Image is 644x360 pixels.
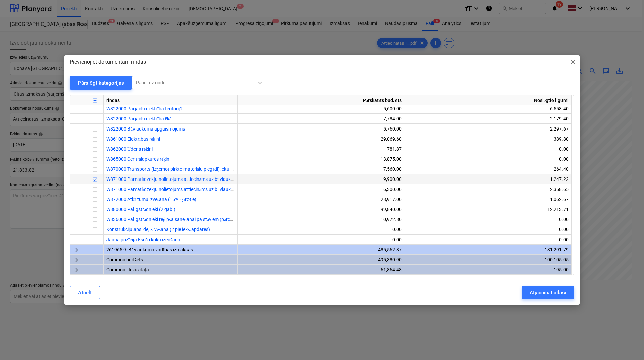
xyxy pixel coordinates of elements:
div: 1,247.22 [408,174,569,184]
div: 7,784.00 [240,114,402,124]
div: 781.87 [240,144,402,154]
div: 29,069.60 [240,134,402,144]
div: 0.00 [408,144,569,154]
div: Pārskatīts budžets [238,95,405,105]
span: keyboard_arrow_right [73,256,81,264]
button: Pārslēgt kategorijas [70,76,132,90]
div: 389.80 [408,134,569,144]
a: Jauna pozīcija Esošo koku izciršana [106,237,180,242]
div: 264.40 [408,164,569,174]
div: 195.00 [408,265,569,275]
a: W861000 Elektrības rēķini [106,136,160,142]
div: Pārslēgt kategorijas [78,79,124,87]
div: 13,875.00 [240,154,402,164]
div: 0.00 [240,235,402,245]
div: 61,864.48 [240,265,402,275]
div: 0.00 [408,235,569,245]
div: 2,358.65 [408,184,569,194]
a: W870000 Transports (izņemot pirkto materiālu piegādi), citu iekārtu noma (piemeram: ūdens atsūknē... [106,166,349,172]
div: Atjaunināt atlasi [530,288,566,297]
span: close [569,58,577,66]
div: 100,105.05 [408,255,569,265]
div: 28,917.00 [240,194,402,204]
div: 99,840.00 [240,204,402,214]
span: 261965 9- Būvlaukuma vadības izmaksas [106,247,193,252]
p: Pievienojiet dokumentam rindas [70,58,146,66]
div: 2,297.67 [408,124,569,134]
a: W880000 Palīgstrādnieki (2 gab.) [106,207,175,212]
a: W836000 Palīgstrādnieki reģipša sanešanai pa stāviem (pārcelta no starpsienu izb. sadaļas) [106,217,295,222]
div: 0.00 [408,224,569,235]
div: 0.00 [240,224,402,235]
div: Noslēgtie līgumi [405,95,572,105]
button: Atjaunināt atlasi [522,286,574,299]
span: keyboard_arrow_right [73,266,81,274]
a: W871000 Pamatlīdzekļu nolietojums attiecināms uz būvlaukumu (kodē grāmatvedība pēc Hilti OnTrack ... [106,176,392,182]
a: W822000 Pagaidu elektrība ēkā [106,116,171,121]
a: W872000 Atkritumu izvešana (15% šķīrotie) [106,197,196,202]
a: W822000 Pagaidu elektrība teritorijā [106,106,182,111]
a: W862000 Ūdens rēķini [106,146,153,152]
div: 10,972.80 [240,214,402,224]
div: 6,558.40 [408,104,569,114]
span: keyboard_arrow_right [73,246,81,254]
span: Common budžets [106,257,143,262]
div: 6,300.00 [240,184,402,194]
a: W865000 Centrālapkures rēķini [106,156,170,162]
div: 131,291.79 [408,245,569,255]
div: rindas [104,95,238,105]
div: 0.00 [408,214,569,224]
div: 5,600.00 [240,104,402,114]
div: 7,560.00 [240,164,402,174]
iframe: Chat Widget [610,328,644,360]
div: 495,380.90 [240,255,402,265]
span: Common - Ielas daļa [106,267,149,272]
div: 0.00 [408,154,569,164]
a: W871000 Pamatlīdzekļu nolietojums attiecināms uz būvlaukumu (kodē grāmatvedība citas izmaksas) [106,187,316,192]
div: 9,900.00 [240,174,402,184]
div: 1,062.67 [408,194,569,204]
div: Atcelt [78,288,92,297]
a: W822000 Būvlaukuma apgaismojums [106,126,185,132]
div: 485,562.87 [240,245,402,255]
div: 2,179.40 [408,114,569,124]
a: Konstrukciju apsilde, žāvēšana (ir pie iekš.apdares) [106,227,210,232]
div: 12,213.71 [408,204,569,214]
div: 5,760.00 [240,124,402,134]
button: Atcelt [70,286,100,299]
